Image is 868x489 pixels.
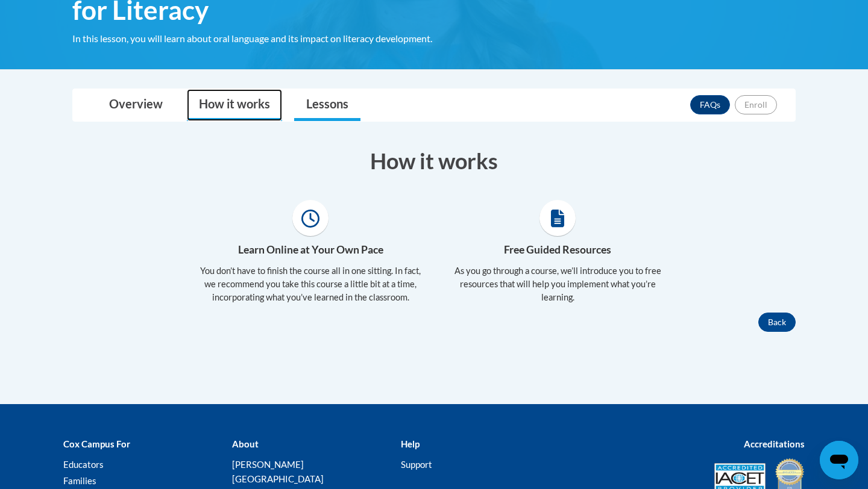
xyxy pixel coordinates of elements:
a: Families [63,475,96,486]
b: About [232,438,259,449]
p: As you go through a course, we’ll introduce you to free resources that will help you implement wh... [443,264,672,304]
p: You don’t have to finish the course all in one sitting. In fact, we recommend you take this cours... [196,264,425,304]
b: Accreditations [744,438,805,449]
b: Cox Campus For [63,438,130,449]
a: Overview [97,89,175,121]
button: Enroll [735,95,777,114]
h3: How it works [72,146,796,176]
div: In this lesson, you will learn about oral language and its impact on literacy development. [72,32,488,45]
h4: Learn Online at Your Own Pace [196,242,425,258]
a: Educators [63,459,104,470]
iframe: Button to launch messaging window [820,441,858,479]
h4: Free Guided Resources [443,242,672,258]
a: Support [401,459,432,470]
button: Back [758,313,796,332]
a: How it works [187,89,282,121]
a: FAQs [690,95,730,114]
a: [PERSON_NAME][GEOGRAPHIC_DATA] [232,459,324,484]
a: Lessons [294,89,360,121]
b: Help [401,438,420,449]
